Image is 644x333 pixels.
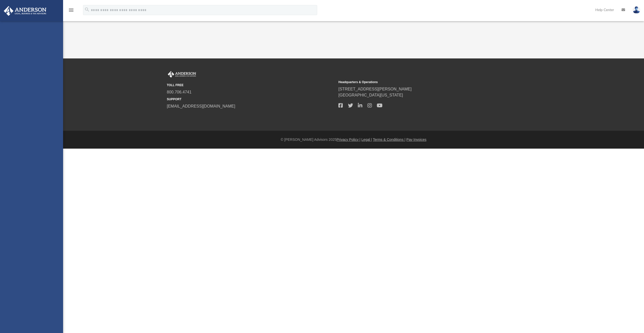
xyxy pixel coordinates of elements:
small: Headquarters & Operations [338,80,506,84]
img: User Pic [633,6,640,14]
i: search [84,7,90,12]
a: Pay Invoices [406,138,426,142]
i: menu [68,7,74,13]
a: Terms & Conditions | [373,138,406,142]
a: Privacy Policy | [337,138,361,142]
a: [GEOGRAPHIC_DATA][US_STATE] [338,93,403,97]
a: Legal | [361,138,372,142]
a: 800.706.4741 [167,90,192,94]
a: menu [68,10,74,13]
a: [EMAIL_ADDRESS][DOMAIN_NAME] [167,104,235,108]
small: TOLL FREE [167,83,335,87]
a: [STREET_ADDRESS][PERSON_NAME] [338,87,412,91]
img: Anderson Advisors Platinum Portal [2,6,48,16]
small: SUPPORT [167,97,335,102]
img: Anderson Advisors Platinum Portal [167,71,197,78]
div: © [PERSON_NAME] Advisors 2025 [63,137,644,142]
